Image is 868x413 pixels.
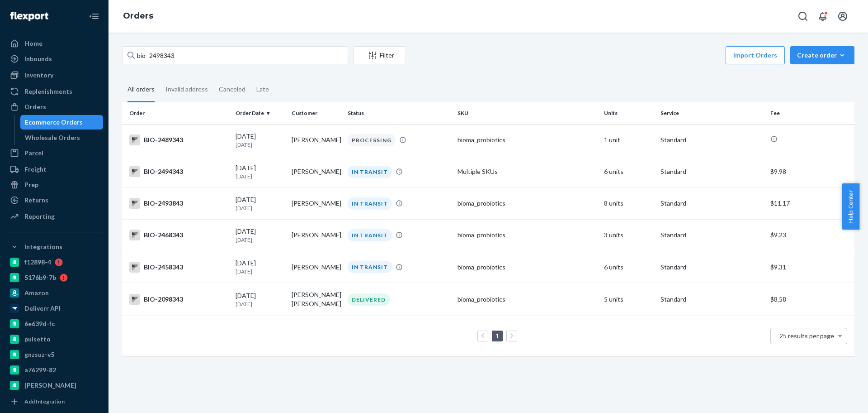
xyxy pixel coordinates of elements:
[600,283,656,316] td: 5 units
[348,166,392,178] div: IN TRANSIT
[458,295,597,304] div: bioma_probiotics
[5,317,103,331] a: 6e639d-fc
[5,178,103,192] a: Prep
[458,199,597,208] div: bioma_probiotics
[236,236,284,244] p: [DATE]
[600,124,656,156] td: 1 unit
[790,46,854,64] button: Create order
[354,46,406,64] button: Filter
[129,198,228,209] div: BIO-2493843
[24,102,46,111] div: Orders
[85,7,103,25] button: Close Navigation
[660,231,763,240] p: Standard
[24,288,49,298] div: Amazon
[767,219,854,251] td: $9.23
[5,36,103,51] a: Home
[24,273,56,282] div: 5176b9-7b
[24,71,53,80] div: Inventory
[767,283,854,316] td: $8.58
[127,77,155,102] div: All orders
[236,132,284,149] div: [DATE]
[5,240,103,254] button: Integrations
[660,135,763,144] p: Standard
[767,102,854,124] th: Fee
[354,51,406,60] div: Filter
[129,294,228,305] div: BIO-2098343
[726,46,785,64] button: Import Orders
[600,156,656,187] td: 6 units
[24,319,55,328] div: 6e639d-fc
[5,378,103,393] a: [PERSON_NAME]
[116,3,160,29] ol: breadcrumbs
[344,102,454,124] th: Status
[348,197,392,210] div: IN TRANSIT
[5,146,103,160] a: Parcel
[24,39,42,48] div: Home
[779,332,834,340] span: 25 results per page
[5,209,103,224] a: Reporting
[5,396,103,407] a: Add Integration
[24,212,55,221] div: Reporting
[24,304,61,313] div: Deliverr API
[236,300,284,308] p: [DATE]
[842,183,859,230] button: Help Center
[5,52,103,66] a: Inbounds
[767,187,854,219] td: $11.17
[5,347,103,362] a: gnzsuz-v5
[292,109,340,117] div: Customer
[811,386,859,408] iframe: Opens a widget where you can chat to one of our agents
[288,251,344,283] td: [PERSON_NAME]
[5,162,103,177] a: Freight
[834,7,852,25] button: Open account menu
[454,156,600,187] td: Multiple SKUs
[600,187,656,219] td: 8 units
[348,229,392,241] div: IN TRANSIT
[348,293,390,306] div: DELIVERED
[288,219,344,251] td: [PERSON_NAME]
[236,163,284,180] div: [DATE]
[660,263,763,272] p: Standard
[458,263,597,272] div: bioma_probiotics
[129,230,228,240] div: BIO-2468343
[24,196,48,205] div: Returns
[122,102,232,124] th: Order
[25,133,80,142] div: Wholesale Orders
[122,46,348,64] input: Search orders
[794,7,812,25] button: Open Search Box
[600,102,656,124] th: Units
[24,149,43,158] div: Parcel
[5,301,103,316] a: Deliverr API
[129,134,228,145] div: BIO-2489343
[5,286,103,300] a: Amazon
[288,187,344,219] td: [PERSON_NAME]
[24,258,51,267] div: f12898-4
[5,363,103,377] a: a76299-82
[129,166,228,177] div: BIO-2494343
[5,68,103,82] a: Inventory
[458,135,597,144] div: bioma_probiotics
[236,204,284,212] p: [DATE]
[24,365,56,375] div: a76299-82
[5,270,103,285] a: 5176b9-7b
[24,335,51,344] div: pulsetto
[24,87,72,96] div: Replenishments
[288,156,344,187] td: [PERSON_NAME]
[236,227,284,244] div: [DATE]
[219,77,245,101] div: Canceled
[494,332,501,340] a: Page 1 is your current page
[129,262,228,273] div: BIO-2458343
[660,199,763,208] p: Standard
[657,102,767,124] th: Service
[24,242,62,251] div: Integrations
[814,7,832,25] button: Open notifications
[10,12,48,21] img: Flexport logo
[24,398,65,405] div: Add Integration
[256,77,269,101] div: Late
[232,102,288,124] th: Order Date
[660,167,763,176] p: Standard
[5,84,103,99] a: Replenishments
[5,193,103,207] a: Returns
[24,350,54,359] div: gnzsuz-v5
[25,118,83,127] div: Ecommerce Orders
